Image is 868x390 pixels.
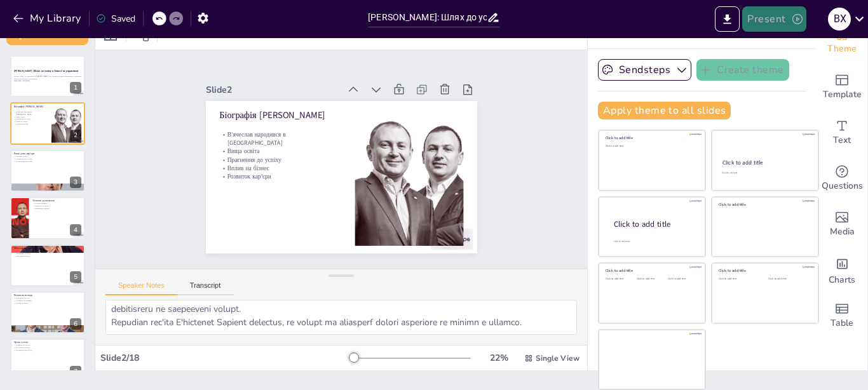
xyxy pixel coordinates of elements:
span: Questions [822,179,863,193]
div: 7 [10,339,85,380]
div: Click to add text [668,278,696,281]
p: Філософія управління [14,246,81,250]
div: 1 [10,55,85,97]
div: 22 % [484,352,514,364]
div: 7 [70,366,81,377]
div: Click to add text [606,278,634,281]
div: 2 [70,130,81,141]
button: Present [742,6,806,32]
p: Підтримка молоді [14,297,81,300]
div: Click to add title [719,202,810,207]
p: Біографія [PERSON_NAME] [14,105,48,109]
button: Speaker Notes [105,281,177,295]
div: 3 [10,150,85,192]
p: Прагнення до успіху [14,118,48,120]
button: Export to PowerPoint [715,6,740,32]
div: 1 [70,82,81,93]
p: Натхнення для молоді [14,349,81,351]
p: Інноваційні підходи [32,207,81,210]
div: Click to add title [606,268,696,273]
p: Успішні компанії [32,203,81,205]
p: В'ячеслав народився в [GEOGRAPHIC_DATA] [14,111,48,115]
span: Text [833,133,851,147]
div: Saved [96,13,135,25]
span: Table [831,316,853,330]
div: 6 [10,292,85,333]
span: Media [830,225,855,239]
div: 6 [70,318,81,330]
button: Sendsteps [598,59,691,81]
strong: [PERSON_NAME]: Шлях до успіху в бізнесі та управлінні [14,69,78,72]
p: Вплив на молодь [14,293,81,297]
p: Не боятися ризику [14,347,81,349]
div: В Х [828,8,851,30]
p: Інноваційні підходи [14,252,81,255]
button: My Library [10,8,86,29]
span: Template [823,88,862,102]
div: Click to add text [719,278,759,281]
button: Create theme [696,59,789,81]
p: Розвиток кар'єри [230,98,334,177]
p: Вища освіта [245,77,348,156]
p: В'ячеслав народився в [GEOGRAPHIC_DATA] [250,64,358,149]
p: Вища освіта [14,115,48,118]
span: Theme [827,42,857,56]
div: Click to add title [719,268,810,273]
p: Важливість команди [14,250,81,252]
div: Click to add body [614,239,694,243]
div: Click to add title [606,135,696,140]
p: Лідерство на ринку [32,205,81,208]
p: Досвід та знання [14,302,81,304]
div: 5 [70,271,81,283]
p: Вплив на бізнес [14,120,48,123]
p: Прагнення до успіху [240,84,344,163]
p: Історія успіху та становлення [PERSON_NAME], його вплив на бізнес-середовище та ключові уроки для... [14,76,81,80]
p: Семінари та тренінги [14,299,81,302]
p: Уроки успіху [14,341,81,345]
p: Generated with [URL] [14,80,81,83]
span: Single View [536,353,580,363]
p: Формування філософії [14,160,81,163]
p: Помилки як уроки [14,344,81,347]
div: Add images, graphics, shapes or video [817,201,867,247]
p: Вплив на бізнес [235,91,339,170]
div: Click to add title [722,159,807,166]
div: Click to add text [768,278,808,281]
p: Перший досвід [14,155,81,158]
div: Get real-time input from your audience [817,156,867,201]
input: Insert title [368,8,487,27]
div: Slide 2 [269,18,385,107]
div: 4 [10,197,85,239]
textarea: L'ipsumdo Sitame consectet 65 adipis 9159 elit s Doeiusm, te incid utlabore etdo magna al enimad.... [105,300,577,335]
div: Click to add text [606,145,696,148]
p: Ранні роки кар'єри [14,152,81,156]
div: Add a table [817,293,867,339]
button: Apply theme to all slides [598,102,731,119]
p: Основні досягнення [32,199,81,203]
div: 3 [70,177,81,188]
div: 5 [10,245,85,286]
button: В Х [828,6,851,32]
p: Біографія [PERSON_NAME] [265,46,371,128]
div: Click to add title [614,219,695,229]
div: 4 [70,224,81,236]
div: Change the overall theme [817,18,867,64]
div: Click to add text [722,171,806,175]
button: Transcript [177,281,234,295]
div: Click to add text [637,278,665,281]
div: Add ready made slides [817,64,867,110]
p: Управління ресурсами [14,158,81,160]
div: Add text boxes [817,110,867,156]
div: Slide 2 / 18 [100,352,349,364]
p: Злагоджена робота [14,255,81,257]
div: Add charts and graphs [817,247,867,293]
div: 2 [10,102,85,144]
p: Розвиток кар'єри [14,122,48,124]
span: Charts [829,273,855,287]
